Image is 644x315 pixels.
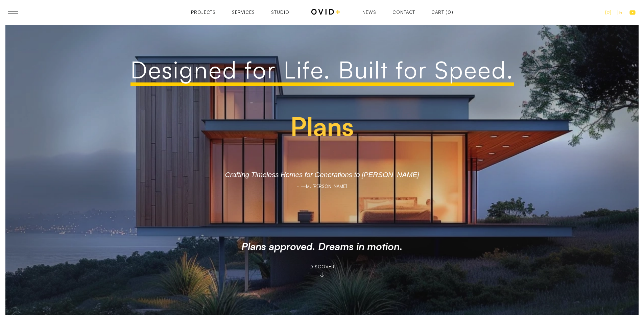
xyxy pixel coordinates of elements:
[431,10,453,15] a: Open cart
[241,240,403,252] h3: Plans approved. Dreams in motion.
[260,107,384,145] h1: Plans
[448,10,451,15] div: 0
[431,10,444,15] div: Cart
[271,10,289,15] a: Studio
[392,10,415,15] a: Contact
[452,10,453,15] div: )
[130,56,514,86] h1: Designed for Life. Built for Speed.
[191,10,216,15] a: Projects
[301,181,347,191] div: —M. [PERSON_NAME]
[362,10,376,15] a: News
[297,181,299,191] div: -
[446,10,447,15] div: (
[232,10,255,15] a: Services
[220,166,424,178] p: Crafting Timeless Homes for Generations to [PERSON_NAME]
[310,263,335,278] a: Discover
[310,263,335,270] div: Discover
